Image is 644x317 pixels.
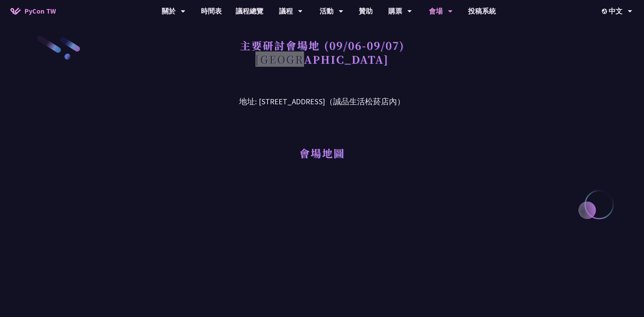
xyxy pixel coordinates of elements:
[299,143,345,163] h1: 會場地圖
[3,2,63,20] a: PyCon TW
[142,85,502,108] h3: 地址: [STREET_ADDRESS]（誠品生活松菸店內）
[602,9,609,14] img: Locale Icon
[10,8,21,15] img: Home icon of PyCon TW 2025
[240,35,405,70] h1: 主要研討會場地 (09/06-09/07) [GEOGRAPHIC_DATA]
[24,6,56,16] span: PyCon TW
